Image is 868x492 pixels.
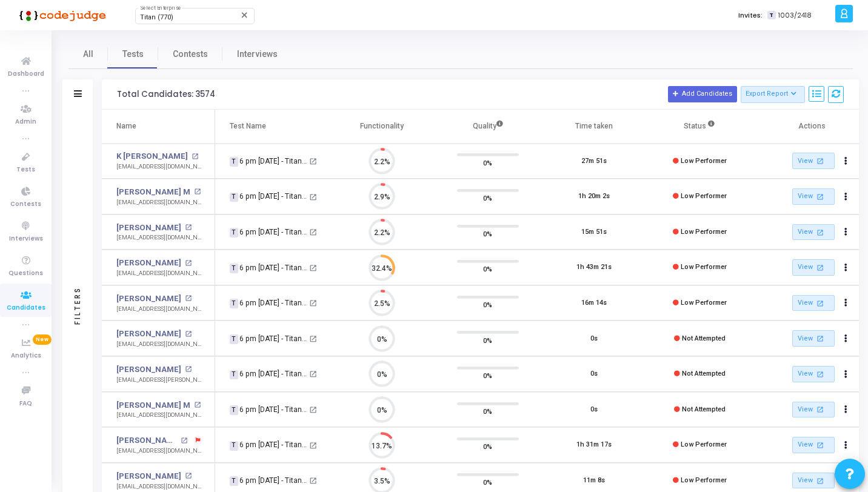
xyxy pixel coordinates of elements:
[194,188,201,195] mat-icon: open_in_new
[230,227,307,238] div: 6 pm [DATE] - Titan Engineering Intern 2026
[230,333,307,344] div: 6 pm [DATE] - Titan Engineering Intern 2026
[230,476,238,486] span: T
[173,48,208,61] span: Contests
[309,228,317,236] mat-icon: open_in_new
[33,334,52,345] span: New
[215,110,329,144] th: Test Name
[116,376,202,385] div: [EMAIL_ADDRESS][PERSON_NAME][DOMAIN_NAME]
[581,298,607,308] div: 16m 14s
[140,13,173,21] span: Titan (770)
[575,119,613,133] div: Time taken
[15,117,36,127] span: Admin
[483,405,492,417] span: 0%
[230,405,238,415] span: T
[15,3,106,27] img: logo
[792,437,835,453] a: View
[309,299,317,307] mat-icon: open_in_new
[83,48,93,61] span: All
[230,439,307,450] div: 6 pm [DATE] - Titan Engineering Intern 2026
[230,156,307,167] div: 6 pm [DATE] - Titan Engineering Intern 2026
[116,119,136,133] div: Name
[581,227,607,238] div: 15m 51s
[116,447,202,456] div: [EMAIL_ADDRESS][DOMAIN_NAME]
[7,303,45,313] span: Candidates
[815,476,825,486] mat-icon: open_in_new
[309,442,317,450] mat-icon: open_in_new
[681,476,727,484] span: Low Performer
[116,482,202,491] div: [EMAIL_ADDRESS][DOMAIN_NAME]
[117,90,215,99] div: Total Candidates: 3574
[230,370,238,380] span: T
[116,305,202,314] div: [EMAIL_ADDRESS][DOMAIN_NAME]
[329,110,435,144] th: Functionality
[590,369,598,379] div: 0s
[11,351,41,361] span: Analytics
[116,411,202,420] div: [EMAIL_ADDRESS][DOMAIN_NAME]
[116,364,181,376] a: [PERSON_NAME]
[192,153,198,160] mat-icon: open_in_new
[230,157,238,167] span: T
[230,368,307,379] div: 6 pm [DATE] - Titan Engineering Intern 2026
[116,162,202,171] div: [EMAIL_ADDRESS][DOMAIN_NAME]
[116,340,202,349] div: [EMAIL_ADDRESS][DOMAIN_NAME]
[583,476,605,486] div: 11m 8s
[19,399,32,409] span: FAQ
[116,434,178,447] a: [PERSON_NAME] [PERSON_NAME]
[185,224,192,231] mat-icon: open_in_new
[116,293,181,305] a: [PERSON_NAME]
[230,334,238,344] span: T
[116,186,190,198] a: [PERSON_NAME] M
[10,199,41,210] span: Contests
[309,264,317,272] mat-icon: open_in_new
[16,165,35,175] span: Tests
[230,262,307,273] div: 6 pm [DATE] - Titan Engineering Intern 2026
[185,331,192,337] mat-icon: open_in_new
[681,440,727,448] span: Low Performer
[185,366,192,373] mat-icon: open_in_new
[483,228,492,240] span: 0%
[230,191,307,202] div: 6 pm [DATE] - Titan Engineering Intern 2026
[8,268,43,279] span: Questions
[194,402,201,408] mat-icon: open_in_new
[116,399,190,411] a: [PERSON_NAME] M
[483,156,492,168] span: 0%
[230,404,307,415] div: 6 pm [DATE] - Titan Engineering Intern 2026
[230,228,238,238] span: T
[240,10,250,20] mat-icon: Clear
[116,233,202,242] div: [EMAIL_ADDRESS][DOMAIN_NAME]
[116,257,181,269] a: [PERSON_NAME]
[778,10,812,21] span: 1003/2418
[181,437,187,444] mat-icon: open_in_new
[9,234,43,244] span: Interviews
[309,406,317,414] mat-icon: open_in_new
[116,198,202,207] div: [EMAIL_ADDRESS][DOMAIN_NAME]
[309,335,317,343] mat-icon: open_in_new
[309,370,317,378] mat-icon: open_in_new
[590,334,598,344] div: 0s
[230,441,238,451] span: T
[483,299,492,311] span: 0%
[309,477,317,485] mat-icon: open_in_new
[8,69,44,79] span: Dashboard
[116,470,181,482] a: [PERSON_NAME]
[606,30,862,428] iframe: Chat
[483,476,492,488] span: 0%
[590,405,598,415] div: 0s
[122,48,144,61] span: Tests
[738,10,763,21] label: Invites:
[792,473,835,489] a: View
[435,110,541,144] th: Quality
[309,193,317,201] mat-icon: open_in_new
[581,156,607,167] div: 27m 51s
[483,370,492,382] span: 0%
[237,48,278,61] span: Interviews
[116,269,202,278] div: [EMAIL_ADDRESS][DOMAIN_NAME]
[116,328,181,340] a: [PERSON_NAME]
[230,193,238,202] span: T
[185,260,192,267] mat-icon: open_in_new
[578,191,610,202] div: 1h 20m 2s
[230,298,307,308] div: 6 pm [DATE] - Titan Engineering Intern 2026
[309,158,317,165] mat-icon: open_in_new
